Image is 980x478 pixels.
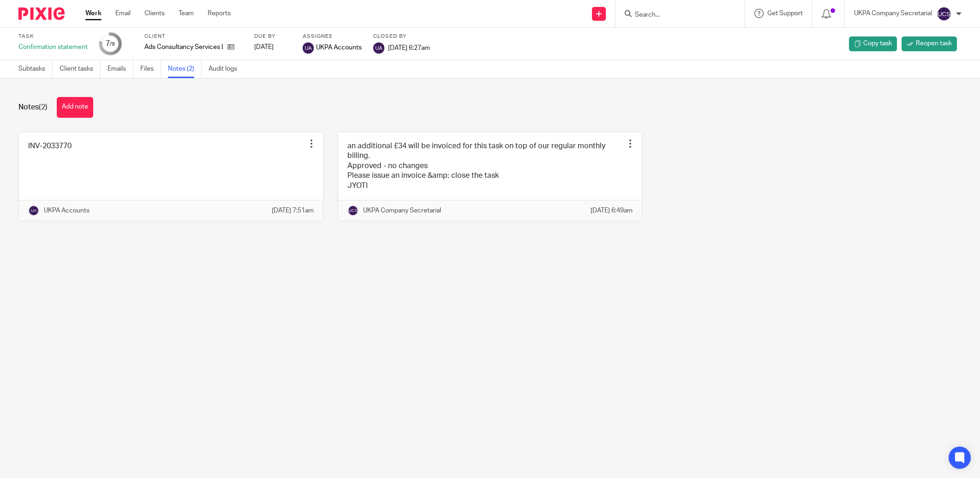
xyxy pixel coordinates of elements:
[39,103,48,111] span: (2)
[254,33,291,40] label: Due by
[854,9,932,18] p: UKPA Company Secretarial
[115,9,131,18] a: Email
[144,9,165,18] a: Clients
[373,42,384,54] img: svg%3E
[849,36,897,51] a: Copy task
[937,6,951,21] img: svg%3E
[916,39,952,48] span: Reopen task
[347,205,359,216] img: svg%3E
[388,44,430,51] span: [DATE] 6:27am
[208,9,231,18] a: Reports
[363,206,441,215] p: UKPA Company Secretarial
[18,33,88,40] label: Task
[57,97,93,118] button: Add note
[303,33,362,40] label: Assignee
[254,42,291,52] div: [DATE]
[28,205,39,216] img: svg%3E
[316,43,362,52] span: UKPA Accounts
[18,42,88,52] div: Confirmation statement
[18,103,48,112] h1: Notes
[108,60,133,78] a: Emails
[591,206,633,215] p: [DATE] 6:49am
[44,206,90,215] p: UKPA Accounts
[106,38,115,49] div: 7
[767,10,803,17] span: Get Support
[303,42,314,54] img: svg%3E
[110,42,115,47] small: /9
[18,7,65,20] img: Pixie
[209,60,244,78] a: Audit logs
[902,36,957,51] a: Reopen task
[85,9,102,18] a: Work
[60,60,101,78] a: Client tasks
[18,60,53,78] a: Subtasks
[144,33,243,40] label: Client
[634,11,717,19] input: Search
[373,33,430,40] label: Closed by
[179,9,194,18] a: Team
[272,206,314,215] p: [DATE] 7:51am
[863,39,892,48] span: Copy task
[168,60,202,78] a: Notes (2)
[140,60,161,78] a: Files
[144,42,223,52] p: Ads Consultancy Services Ltd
